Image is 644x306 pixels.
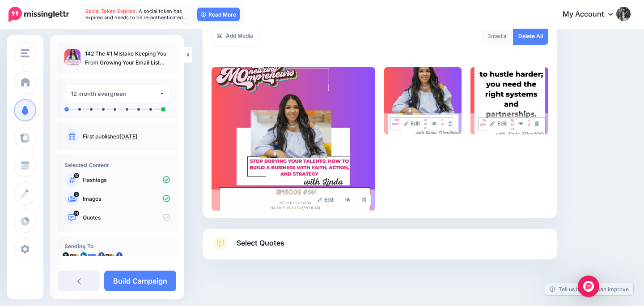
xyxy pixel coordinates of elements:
[313,194,339,206] a: Edit
[100,254,114,268] img: 20264587_1528013177242012_49073832100994551_n-bsa36766.jpg
[212,236,548,259] a: Select Quotes
[85,49,170,67] p: 142 The #1 Mistake Keeping You From Growing Your Email List (and How to Fix It)
[554,4,631,26] a: My Account
[64,254,79,268] img: czgbwoD7-25482.jpg
[83,195,170,203] p: Images
[8,7,69,22] img: Missinglettr
[399,118,425,130] a: Edit
[85,8,187,21] span: A social token has expired and needs to be re-authenticated…
[486,118,511,130] a: Edit
[64,243,170,250] h4: Sending To
[237,237,284,249] span: Select Quotes
[578,276,599,297] div: Open Intercom Messenger
[481,27,513,45] div: media
[85,8,137,14] span: Social Token Expired.
[71,89,159,99] div: 12 month evergreen
[83,133,170,141] p: First published
[197,8,240,21] a: Read More
[64,49,80,65] img: 110669044351e5281405a4588daba8a8_thumb.jpg
[513,27,548,45] a: Delete All
[470,67,548,134] img: 23a8d52834a6d95a73e3fceea64e39f8_large.jpg
[118,254,132,268] img: 441868332_788000846807526_4984499549444367723_n-bsa151943.jpg
[384,67,462,134] img: 110669044351e5281405a4588daba8a8_large.jpg
[21,49,30,57] img: menu.png
[74,173,79,178] span: 10
[74,211,80,216] span: 14
[83,214,170,222] p: Quotes
[119,133,137,140] a: [DATE]
[212,67,375,211] img: 45LF9U9CL8MCE0LR9SL2BWRWJB8Q3Q8R_large.png
[64,85,170,103] button: 12 month evergreen
[487,33,491,39] span: 3
[64,162,170,168] h4: Selected Content
[545,283,633,295] a: Tell us how we can improve
[212,27,258,45] a: Add Media
[83,176,170,184] p: Hashtags
[82,254,97,268] img: user_default_image.png
[74,192,79,197] span: 3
